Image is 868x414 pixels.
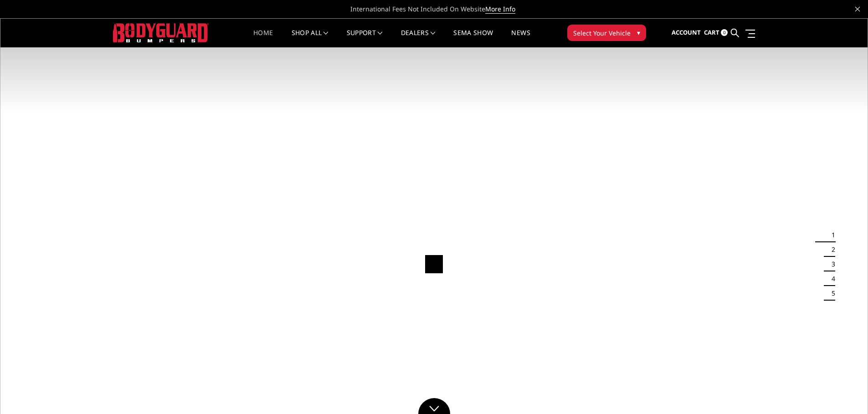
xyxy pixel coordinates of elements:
button: 2 of 5 [826,242,835,257]
a: News [511,30,530,47]
a: More Info [485,5,515,14]
span: 0 [721,29,728,36]
button: 3 of 5 [826,257,835,271]
a: Click to Down [418,398,450,414]
button: 4 of 5 [826,271,835,286]
img: BODYGUARD BUMPERS [113,23,209,42]
button: 1 of 5 [826,228,835,242]
span: ▾ [637,28,640,37]
span: Account [672,28,701,36]
a: Cart 0 [704,20,728,45]
a: shop all [292,30,329,47]
button: Select Your Vehicle [567,25,646,41]
a: Account [672,20,701,45]
span: Select Your Vehicle [573,28,631,38]
button: 5 of 5 [826,286,835,301]
a: Home [253,30,273,47]
a: Dealers [401,30,436,47]
a: Support [347,30,383,47]
span: Cart [704,28,719,36]
a: SEMA Show [453,30,493,47]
